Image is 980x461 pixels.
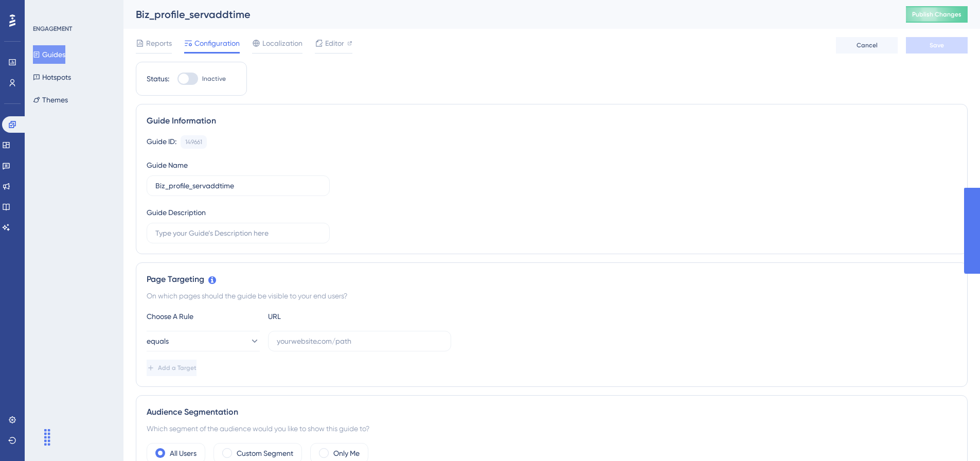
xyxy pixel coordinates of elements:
span: equals [147,335,169,347]
label: Custom Segment [237,447,293,459]
div: Guide Information [147,115,957,127]
div: ENGAGEMENT [33,25,72,33]
span: Save [930,41,944,49]
div: Choose A Rule [147,310,260,323]
div: Page Targeting [147,273,957,286]
div: 149661 [185,138,202,146]
button: Publish Changes [906,6,968,23]
label: All Users [170,447,197,459]
div: On which pages should the guide be visible to your end users? [147,290,957,302]
iframe: UserGuiding AI Assistant Launcher [937,420,968,451]
button: Cancel [836,37,898,54]
span: Configuration [194,37,240,49]
button: Hotspots [33,68,71,86]
div: Guide ID: [147,135,176,149]
span: Editor [325,37,344,49]
div: Audience Segmentation [147,406,957,418]
div: Status: [147,73,169,85]
input: yourwebsite.com/path [277,335,442,347]
label: Only Me [333,447,360,459]
input: Type your Guide’s Name here [155,180,321,191]
button: Themes [33,91,68,109]
span: Inactive [202,75,226,83]
span: Add a Target [158,364,197,372]
span: Cancel [857,41,878,49]
div: Guide Description [147,206,206,219]
button: Save [906,37,968,54]
span: Reports [146,37,172,49]
div: Drag [39,422,56,453]
div: URL [268,310,381,323]
div: Biz_profile_servaddtime [136,7,880,22]
button: Guides [33,45,65,64]
button: Add a Target [147,360,197,376]
span: Publish Changes [912,10,961,19]
input: Type your Guide’s Description here [155,227,321,239]
div: Guide Name [147,159,188,171]
span: Localization [262,37,302,49]
button: equals [147,331,260,351]
div: Which segment of the audience would you like to show this guide to? [147,422,957,435]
